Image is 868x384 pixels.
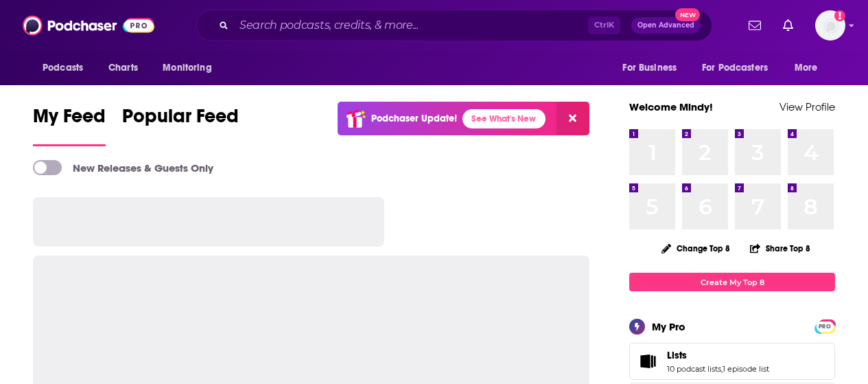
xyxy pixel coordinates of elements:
button: open menu [693,55,788,81]
img: User Profile [815,10,845,41]
a: 1 episode list [723,364,769,374]
img: Podchaser - Follow, Share and Rate Podcasts [23,12,154,38]
a: Welcome Mindy! [629,100,713,113]
a: Show notifications dropdown [777,14,799,37]
a: Lists [667,349,769,361]
span: Charts [108,58,138,78]
button: Change Top 8 [653,240,738,257]
div: My Pro [652,320,685,333]
span: Logged in as mindyn [815,10,845,41]
button: Show profile menu [815,10,845,41]
div: Search podcasts, credits, & more... [196,10,712,41]
button: Share Top 8 [749,235,811,262]
a: Lists [634,352,661,371]
span: Popular Feed [122,104,239,136]
a: Popular Feed [122,104,239,146]
span: Lists [667,349,687,361]
a: Show notifications dropdown [743,14,766,37]
button: open menu [33,55,101,81]
button: open menu [613,55,694,81]
span: Ctrl K [588,16,620,34]
button: open menu [153,55,229,81]
span: New [675,8,700,21]
a: 10 podcast lists [667,364,721,374]
a: New Releases & Guests Only [33,160,213,175]
a: View Profile [779,100,835,113]
span: PRO [817,321,833,332]
a: My Feed [33,104,106,146]
p: Podchaser Update! [371,113,457,124]
span: Podcasts [43,58,83,78]
a: Create My Top 8 [629,273,835,291]
span: Open Advanced [637,22,694,29]
span: Monitoring [163,58,211,78]
span: For Podcasters [702,58,768,78]
span: For Business [622,58,677,78]
svg: Add a profile image [834,10,845,21]
a: PRO [817,321,833,331]
span: More [795,58,818,78]
button: open menu [785,55,835,81]
a: Charts [99,55,146,81]
button: Open AdvancedNew [631,17,701,34]
span: My Feed [33,104,106,136]
input: Search podcasts, credits, & more... [234,14,588,36]
span: , [721,364,723,374]
span: Lists [629,343,835,380]
a: See What's New [462,109,546,128]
